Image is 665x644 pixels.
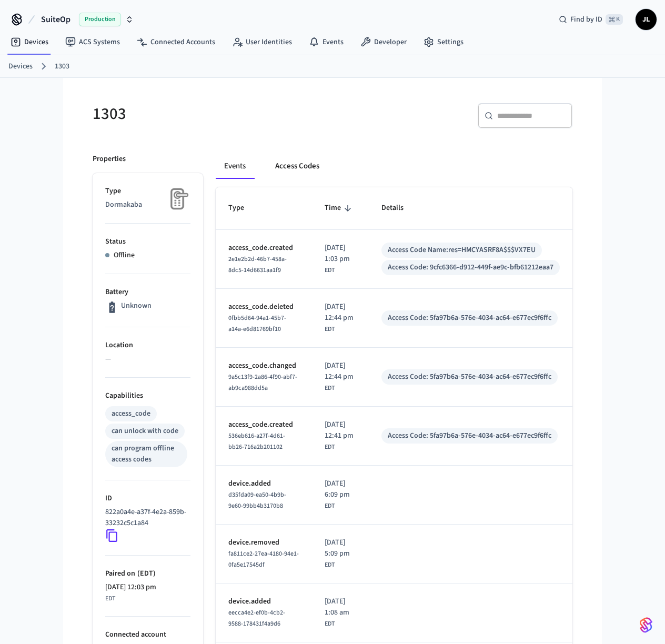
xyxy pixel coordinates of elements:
span: Type [228,200,258,216]
p: access_code.deleted [228,301,299,313]
p: Connected account [105,629,190,640]
span: Production [79,13,121,26]
button: Access Codes [267,154,328,179]
span: EDT [325,560,335,570]
div: Access Code: 9cfc6366-d912-449f-ae9c-bfb61212eaa7 [388,262,553,273]
span: EDT [325,501,335,511]
span: Details [381,200,417,216]
span: Find by ID [570,14,602,25]
span: EDT [325,384,335,393]
p: Unknown [121,300,152,311]
span: EDT [325,619,335,629]
div: America/New_York [325,360,356,393]
div: Access Code: 5fa97b6a-576e-4034-ac64-e677ec9f6ffc [388,371,551,383]
p: — [105,354,190,365]
div: Access Code: 5fa97b6a-576e-4034-ac64-e677ec9f6ffc [388,430,551,441]
a: Devices [8,61,33,72]
p: Offline [114,250,135,261]
div: can unlock with code [112,426,178,437]
span: JL [637,10,656,29]
img: Placeholder Lock Image [164,186,190,212]
a: User Identities [224,33,300,52]
p: access_code.changed [228,360,299,371]
button: JL [636,9,657,30]
span: EDT [325,266,335,275]
span: 9a5c13f9-2a86-4f90-abf7-ab9ca988dd5a [228,373,297,393]
span: EDT [325,442,335,452]
a: 1303 [55,61,69,72]
a: Developer [352,33,415,52]
span: [DATE] 5:09 pm [325,537,356,559]
p: Capabilities [105,390,190,401]
span: d35fda09-ea50-4b9b-9e60-99bb4b3170b8 [228,490,286,510]
div: America/New_York [105,582,156,603]
div: access_code [112,408,150,419]
h5: 1303 [93,103,326,125]
div: America/New_York [325,596,356,629]
p: Status [105,236,190,247]
p: access_code.created [228,419,299,430]
span: 0fbb5d64-94a1-45b7-a14a-e6d81769bf10 [228,314,286,334]
span: 2e1e2b2d-46b7-458a-8dc5-14d6631aa1f9 [228,255,287,275]
span: EDT [105,594,115,603]
span: eecca4e2-ef0b-4cb2-9588-178431f4a9d6 [228,608,285,628]
p: Battery [105,287,190,298]
div: Access Code Name: res=HMCYASRF8A$$$VX7EU [388,245,536,256]
a: ACS Systems [57,33,128,52]
span: [DATE] 12:44 pm [325,360,356,383]
span: [DATE] 6:09 pm [325,478,356,500]
a: Devices [2,33,57,52]
p: device.added [228,478,299,489]
div: Find by ID⌘ K [550,10,631,29]
p: 822a0a4e-a37f-4e2a-859b-33232c5c1a84 [105,507,186,529]
span: ( EDT ) [135,568,156,579]
div: Access Code: 5fa97b6a-576e-4034-ac64-e677ec9f6ffc [388,313,551,324]
span: EDT [325,325,335,334]
p: Paired on [105,568,190,579]
span: [DATE] 1:08 am [325,596,356,618]
a: Events [300,33,352,52]
p: Properties [93,154,126,165]
div: America/New_York [325,243,356,275]
p: ID [105,493,190,504]
span: Time [325,200,355,216]
p: access_code.created [228,243,299,254]
span: [DATE] 12:44 pm [325,301,356,324]
span: SuiteOp [41,13,70,26]
span: fa811ce2-27ea-4180-94e1-0fa5e17545df [228,549,299,569]
p: Type [105,186,190,197]
p: device.added [228,596,299,607]
button: Events [216,154,254,179]
div: ant example [216,154,572,179]
span: [DATE] 12:41 pm [325,419,356,441]
div: America/New_York [325,301,356,334]
a: Connected Accounts [128,33,224,52]
div: America/New_York [325,537,356,570]
span: 536eb616-a27f-4d61-bb26-716a2b201102 [228,431,285,451]
span: ⌘ K [606,14,623,25]
span: [DATE] 1:03 pm [325,243,356,265]
p: device.removed [228,537,299,548]
span: [DATE] 12:03 pm [105,582,156,593]
p: Dormakaba [105,199,190,210]
div: can program offline access codes [112,443,181,465]
p: Location [105,340,190,351]
div: America/New_York [325,478,356,511]
a: Settings [415,33,472,52]
div: America/New_York [325,419,356,452]
img: SeamLogoGradient.69752ec5.svg [640,617,652,633]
